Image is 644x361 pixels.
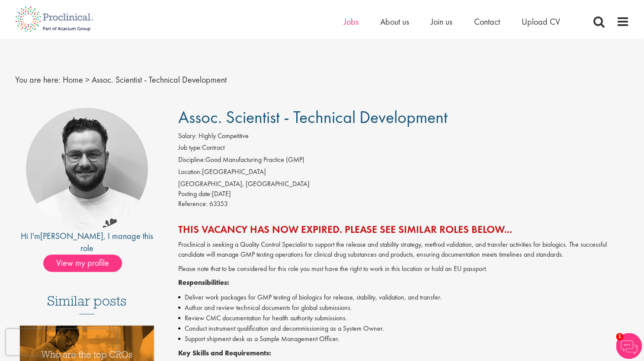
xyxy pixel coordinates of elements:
[178,155,205,165] label: Discipline:
[178,199,208,209] label: Reference:
[474,16,500,27] a: Contact
[26,108,148,230] img: imeage of recruiter Emile De Beer
[178,313,629,323] li: Review CMC documentation for health authority submissions.
[178,292,629,303] li: Deliver work packages for GMP testing of biologics for release, stability, validation, and transfer.
[199,131,249,140] span: Highly Competitive
[178,155,629,167] li: Good Manufacturing Practice (GMP)
[178,334,629,344] li: Support shipment desk as a Sample Management Officer.
[178,167,629,179] li: [GEOGRAPHIC_DATA]
[178,143,202,153] label: Job type:
[178,189,629,199] div: [DATE]
[431,16,452,27] a: Join us
[178,179,629,189] div: [GEOGRAPHIC_DATA], [GEOGRAPHIC_DATA]
[6,329,117,355] iframe: reCAPTCHA
[178,240,629,260] p: Proclinical is seeking a Quality Control Specialist to support the release and stability strategy...
[15,230,159,255] div: Hi I'm , I manage this role
[178,278,229,287] strong: Responsibilities:
[43,255,122,272] span: View my profile
[178,106,448,128] span: Assoc. Scientist - Technical Development
[47,293,127,314] h3: Similar posts
[178,264,629,274] p: Please note that to be considered for this role you must have the right to work in this location ...
[178,189,212,198] span: Posting date:
[209,199,228,208] span: 63353
[43,256,131,268] a: View my profile
[616,333,623,340] span: 1
[63,74,83,85] a: breadcrumb link
[92,74,227,85] span: Assoc. Scientist - Technical Development
[522,16,560,27] a: Upload CV
[178,303,629,313] li: Author and review technical documents for global submissions.
[178,143,629,155] li: Contract
[178,131,197,141] label: Salary:
[178,348,271,358] strong: Key Skills and Requirements:
[85,74,90,85] span: >
[40,230,103,242] a: [PERSON_NAME]
[344,16,359,27] a: Jobs
[178,323,629,334] li: Conduct instrument qualification and decommissioning as a System Owner.
[380,16,409,27] a: About us
[616,333,642,359] img: Chatbot
[15,74,61,85] span: You are here:
[178,224,629,235] h2: This vacancy has now expired. Please see similar roles below...
[178,167,202,177] label: Location:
